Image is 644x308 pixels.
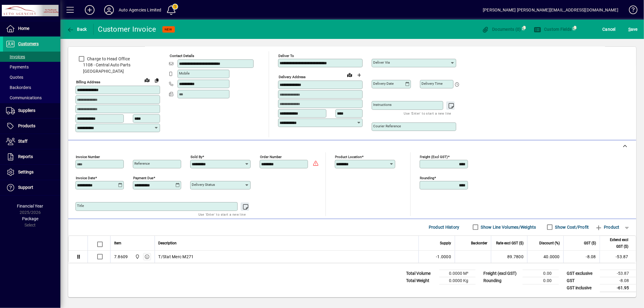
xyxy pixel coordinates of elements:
[18,108,35,113] span: Suppliers
[483,5,618,15] div: [PERSON_NAME] [PERSON_NAME][EMAIL_ADDRESS][DOMAIN_NAME]
[60,24,94,35] app-page-header-button: Back
[554,224,589,230] label: Show Cost/Profit
[628,27,631,32] span: S
[6,75,23,80] span: Quotes
[76,154,100,159] mat-label: Invoice number
[3,180,60,195] a: Support
[152,75,162,85] button: Copy to Delivery address
[18,154,33,159] span: Reports
[335,154,362,159] mat-label: Product location
[627,24,639,35] button: Save
[6,65,29,69] span: Payments
[18,26,29,31] span: Home
[18,41,39,46] span: Customers
[584,240,596,246] span: GST ($)
[482,27,521,32] span: Documents (0)
[604,237,628,250] span: Extend excl GST ($)
[65,24,88,35] button: Back
[18,185,33,190] span: Support
[420,176,434,180] mat-label: Rounding
[373,60,390,65] mat-label: Deliver via
[600,270,636,277] td: -53.87
[159,254,194,260] span: T/Stat Merc M271
[165,27,172,31] span: NEW
[403,270,439,277] td: Total Volume
[426,222,462,233] button: Product History
[99,5,119,15] button: Profile
[603,24,616,34] span: Cancel
[260,154,282,159] mat-label: Order number
[86,56,130,62] label: Charge to Head Office
[192,183,215,187] mat-label: Delivery status
[278,54,294,58] mat-label: Deliver To
[436,254,451,260] span: -1.0000
[471,240,487,246] span: Backorder
[179,71,190,75] mat-label: Mobile
[22,216,38,221] span: Package
[403,277,439,284] td: Total Weight
[98,24,156,34] div: Customer Invoice
[6,85,31,90] span: Backorders
[496,240,524,246] span: Rate excl GST ($)
[18,123,35,128] span: Products
[373,103,392,107] mat-label: Instructions
[67,27,87,32] span: Back
[495,254,524,260] div: 89.7800
[133,176,153,180] mat-label: Payment due
[114,254,128,260] div: 7.8609
[114,240,121,246] span: Item
[595,222,620,232] span: Product
[75,62,160,75] span: 1108 - Central Auto Parts [GEOGRAPHIC_DATA]
[198,211,246,218] mat-hint: Use 'Enter' to start a new line
[76,176,95,180] mat-label: Invoice date
[439,270,476,277] td: 0.0000 M³
[77,204,84,208] mat-label: Title
[142,75,152,85] a: View on map
[6,54,25,59] span: Invoices
[564,270,600,277] td: GST exclusive
[539,240,560,246] span: Discount (%)
[373,124,401,128] mat-label: Courier Reference
[17,204,43,208] span: Financial Year
[480,270,523,277] td: Freight (excl GST)
[191,154,202,159] mat-label: Sold by
[404,110,451,117] mat-hint: Use 'Enter' to start a new line
[3,134,60,149] a: Staff
[134,161,150,166] mat-label: Reference
[133,253,140,260] span: Rangiora
[421,81,443,86] mat-label: Delivery time
[18,139,27,144] span: Staff
[527,251,563,263] td: 40.0000
[601,24,617,35] button: Cancel
[3,165,60,180] a: Settings
[3,72,60,82] a: Quotes
[624,1,636,21] a: Knowledge Base
[439,277,476,284] td: 0.0000 Kg
[523,270,559,277] td: 0.00
[373,81,394,86] mat-label: Delivery date
[534,27,572,32] span: Custom Fields
[628,24,638,34] span: ave
[592,222,623,233] button: Product
[564,284,600,292] td: GST inclusive
[3,149,60,164] a: Reports
[119,5,162,15] div: Auto Agencies Limited
[600,251,636,263] td: -53.87
[564,277,600,284] td: GST
[480,277,523,284] td: Rounding
[600,277,636,284] td: -8.08
[3,103,60,118] a: Suppliers
[345,70,354,80] a: View on map
[3,82,60,93] a: Backorders
[429,222,460,232] span: Product History
[523,277,559,284] td: 0.00
[18,170,34,174] span: Settings
[532,24,573,35] button: Custom Fields
[3,21,60,36] a: Home
[80,5,99,15] button: Add
[480,224,536,230] label: Show Line Volumes/Weights
[3,62,60,72] a: Payments
[600,284,636,292] td: -61.95
[440,240,451,246] span: Supply
[563,251,600,263] td: -8.08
